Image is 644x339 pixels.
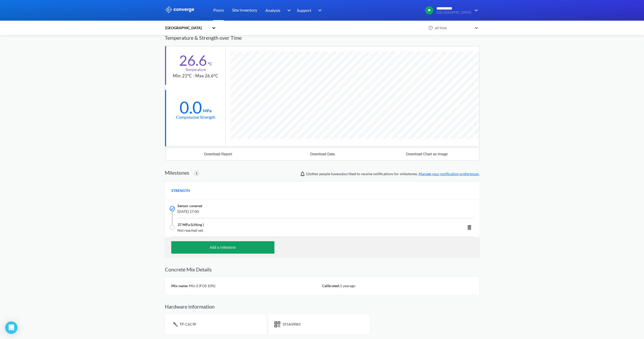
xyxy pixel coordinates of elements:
img: downArrow.svg [471,7,479,13]
div: 0.0 [180,101,202,114]
button: Download Chart as Image [375,148,479,160]
span: [GEOGRAPHIC_DATA] [436,11,471,14]
span: 37 MPa (Lifting ) [177,222,204,228]
a: Manage your notification preferences. [419,172,479,176]
span: TP-C6C9F [180,322,197,326]
div: [GEOGRAPHIC_DATA] [165,25,209,31]
div: Download Data [310,152,335,156]
button: Add a milestone [171,241,274,254]
img: notifications-icon.svg [299,171,306,177]
h2: Milestones [165,169,189,176]
div: Open Intercom Messenger [5,321,18,334]
div: Compressive Strength [176,114,215,120]
span: Not reached yet. [177,228,411,233]
span: Mix name: [171,284,188,288]
span: 1 year ago [340,284,355,288]
img: icon-clock.svg [428,26,433,30]
img: icon-short-text.svg [274,321,280,327]
div: 26.6 [179,54,207,67]
div: all time [434,25,472,31]
span: 1F5AS9W1 [282,322,301,326]
div: Temperature & Strength over Time [165,30,479,46]
span: STRENGTH [171,188,190,193]
button: Download Report [166,148,271,160]
h2: Hardware information [165,303,479,310]
div: Download Chart as Image [406,152,448,156]
img: logo_ewhite.svg [165,6,195,13]
span: Jonathan Paul, Bailey Bright, Mircea Zagrean, Alaa Bouayed, Conor Owens, Liliana Cortina, Cyrene ... [306,172,319,176]
span: Sensor covered [177,203,202,209]
div: Temperature [185,67,206,72]
img: downArrow.svg [284,7,292,13]
span: people have subscribed to receive notifications for milestones. [306,171,479,177]
h2: Concrete Mix Details [165,266,479,272]
span: 1 [195,171,198,176]
div: Min: 21°C - Max 26.6°C [173,72,218,79]
button: Download Data [270,148,375,160]
span: Calibrated: [322,284,340,288]
img: icon-tail.svg [171,320,180,328]
div: Download Report [204,152,232,156]
span: Mix 2 (FOS 10%) [188,284,215,288]
span: Analysis [265,7,280,13]
img: downArrow.svg [315,7,323,13]
span: Support [297,7,311,13]
span: [DATE] 17:00 [177,209,411,214]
